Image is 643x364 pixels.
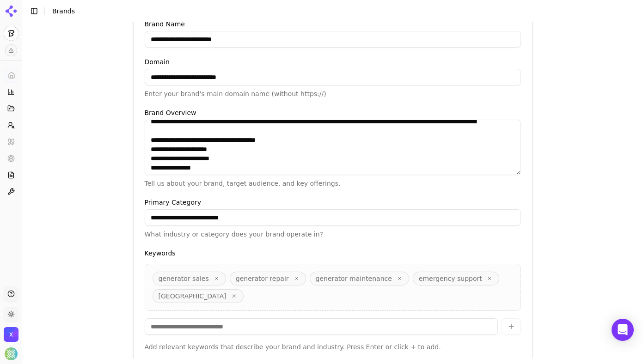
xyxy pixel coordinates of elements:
[145,59,521,65] label: Domain
[52,7,75,15] span: Brands
[5,347,18,360] button: Open user button
[4,26,18,41] img: Managed Generator Services
[145,199,521,206] label: Primary Category
[5,347,18,360] img: Courtney Turrin
[145,342,521,352] p: Add relevant keywords that describe your brand and industry. Press Enter or click + to add.
[612,319,634,341] div: Open Intercom Messenger
[159,274,209,283] span: generator sales
[4,327,18,342] button: Open organization switcher
[145,179,521,188] p: Tell us about your brand, target audience, and key offerings.
[145,250,521,256] label: Keywords
[145,109,521,116] label: Brand Overview
[419,274,482,283] span: emergency support
[145,89,521,98] p: Enter your brand's main domain name (without https://)
[52,6,617,16] nav: breadcrumb
[236,274,289,283] span: generator repair
[145,230,521,239] p: What industry or category does your brand operate in?
[145,21,521,27] label: Brand Name
[4,327,18,342] img: Xponent21 Inc
[159,291,227,301] span: [GEOGRAPHIC_DATA]
[316,274,392,283] span: generator maintenance
[4,26,18,41] button: Current brand: Managed Generator Services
